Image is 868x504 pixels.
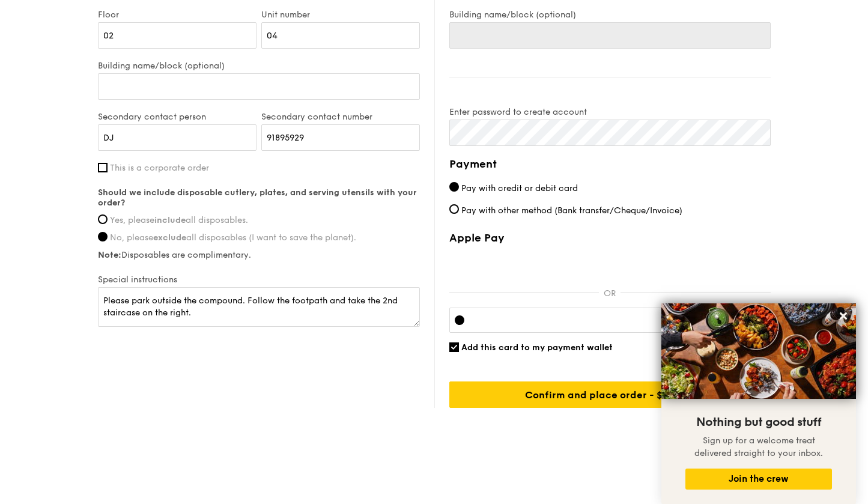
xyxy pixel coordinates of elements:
[153,232,186,243] strong: exclude
[449,156,771,172] h4: Payment
[261,10,420,20] label: Unit number
[449,381,771,408] input: Confirm and place order - $365.22
[449,182,459,192] input: Pay with credit or debit card
[599,288,621,299] p: OR
[449,107,771,117] label: Enter password to create account
[98,61,420,71] label: Building name/block (optional)
[98,232,108,241] input: No, pleaseexcludeall disposables (I want to save the planet).
[154,215,186,225] strong: include
[98,163,108,172] input: This is a corporate order
[461,342,613,353] span: Add this card to my payment wallet
[98,250,420,260] label: Disposables are complimentary.
[98,10,256,20] label: Floor
[696,415,821,430] span: Nothing but good stuff
[834,306,853,326] button: Close
[449,231,771,244] label: Apple Pay
[110,215,248,225] span: Yes, please all disposables.
[694,436,823,458] span: Sign up for a welcome treat delivered straight to your inbox.
[449,204,459,214] input: Pay with other method (Bank transfer/Cheque/Invoice)
[474,315,765,325] iframe: Secure card payment input frame
[110,232,356,243] span: No, please all disposables (I want to save the planet).
[261,112,420,122] label: Secondary contact number
[661,303,856,399] img: DSC07876-Edit02-Large.jpeg
[98,250,121,260] strong: Note:
[98,275,420,285] label: Special instructions
[98,214,108,224] input: Yes, pleaseincludeall disposables.
[98,112,256,122] label: Secondary contact person
[449,10,771,20] label: Building name/block (optional)
[461,205,682,216] span: Pay with other method (Bank transfer/Cheque/Invoice)
[98,187,417,208] strong: Should we include disposable cutlery, plates, and serving utensils with your order?
[461,183,578,193] span: Pay with credit or debit card
[110,163,209,173] span: This is a corporate order
[685,469,832,490] button: Join the crew
[449,252,771,278] iframe: Secure payment button frame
